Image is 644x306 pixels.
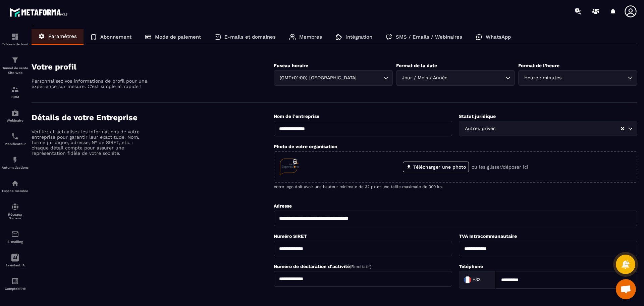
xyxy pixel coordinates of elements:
[2,225,29,249] a: emailemailE-mailing
[2,198,29,225] a: social-networksocial-networkRéseaux Sociaux
[32,113,274,122] h4: Détails de votre Entreprise
[2,213,29,220] p: Réseaux Sociaux
[2,28,29,51] a: formationformationTableau de bord
[32,78,149,89] p: Personnalisez vos informations de profil pour une expérience sur mesure. C'est simple et rapide !
[274,144,337,149] label: Photo de votre organisation
[2,142,29,146] p: Planificateur
[9,6,70,18] img: logo
[459,271,496,289] div: Search for option
[2,119,29,122] p: Webinaire
[2,42,29,46] p: Tableau de bord
[11,109,19,117] img: automations
[459,233,517,239] label: TVA Intracommunautaire
[2,272,29,296] a: accountantaccountantComptabilité
[358,74,382,82] input: Search for option
[563,74,626,82] input: Search for option
[11,85,19,93] img: formation
[274,63,308,68] label: Fuseau horaire
[2,249,29,272] a: Assistant IA
[11,132,19,140] img: scheduler
[2,166,29,169] p: Automatisations
[497,125,620,132] input: Search for option
[459,114,496,119] label: Statut juridique
[461,273,474,287] img: Country Flag
[11,179,19,187] img: automations
[396,70,515,86] div: Search for option
[2,95,29,99] p: CRM
[274,70,393,86] div: Search for option
[299,34,322,40] p: Membres
[274,233,307,239] label: Numéro SIRET
[224,34,276,40] p: E-mails et domaines
[2,189,29,193] p: Espace membre
[350,264,371,269] span: (Facultatif)
[459,264,483,269] label: Téléphone
[616,279,636,299] div: Ouvrir le chat
[48,33,77,39] p: Paramètres
[523,74,563,82] span: Heure : minutes
[2,287,29,291] p: Comptabilité
[100,34,131,40] p: Abonnement
[274,114,319,119] label: Nom de l'entreprise
[32,129,149,156] p: Vérifiez et actualisez les informations de votre entreprise pour garantir leur exactitude. Nom, f...
[32,62,274,72] h4: Votre profil
[155,34,201,40] p: Mode de paiement
[396,34,462,40] p: SMS / Emails / Webinaires
[11,56,19,64] img: formation
[278,74,358,82] span: (GMT+01:00) [GEOGRAPHIC_DATA]
[482,275,489,285] input: Search for option
[11,33,19,41] img: formation
[621,126,624,131] button: Clear Selected
[2,240,29,244] p: E-mailing
[473,276,481,283] span: +33
[11,230,19,238] img: email
[2,263,29,267] p: Assistant IA
[403,162,469,172] label: Télécharger une photo
[2,104,29,127] a: automationsautomationsWebinaire
[274,184,637,189] p: Votre logo doit avoir une hauteur minimale de 32 px et une taille maximale de 300 ko.
[486,34,511,40] p: WhatsApp
[2,51,29,80] a: formationformationTunnel de vente Site web
[2,151,29,174] a: automationsautomationsAutomatisations
[518,70,637,86] div: Search for option
[472,164,528,170] p: ou les glisser/déposer ici
[459,121,637,136] div: Search for option
[11,203,19,211] img: social-network
[2,174,29,198] a: automationsautomationsEspace membre
[2,66,29,75] p: Tunnel de vente Site web
[274,264,371,269] label: Numéro de déclaration d'activité
[2,127,29,151] a: schedulerschedulerPlanificateur
[11,156,19,164] img: automations
[274,203,292,209] label: Adresse
[518,63,559,68] label: Format de l’heure
[463,125,497,132] span: Autres privés
[400,74,449,82] span: Jour / Mois / Année
[449,74,504,82] input: Search for option
[11,277,19,285] img: accountant
[2,80,29,104] a: formationformationCRM
[345,34,372,40] p: Intégration
[396,63,437,68] label: Format de la date
[274,296,296,301] label: Code NAF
